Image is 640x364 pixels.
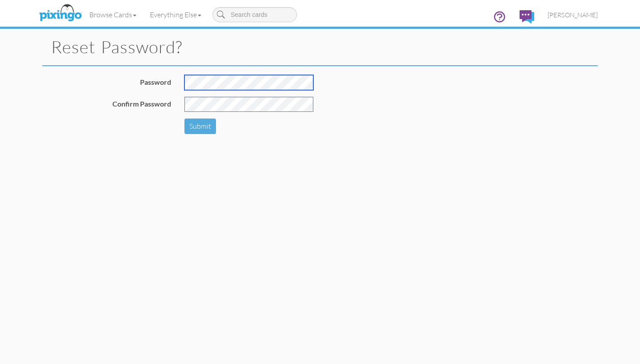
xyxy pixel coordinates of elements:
img: comments.svg [520,10,534,24]
a: [PERSON_NAME] [541,4,604,26]
input: Search cards [212,7,297,22]
button: Submit [184,119,216,134]
span: [PERSON_NAME] [548,11,598,19]
a: Everything Else [143,4,208,26]
a: Browse Cards [83,4,143,26]
label: Password [140,77,171,87]
img: pixingo logo [37,2,84,24]
label: Confirm Password [112,99,171,109]
h1: Reset Password? [51,38,598,56]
